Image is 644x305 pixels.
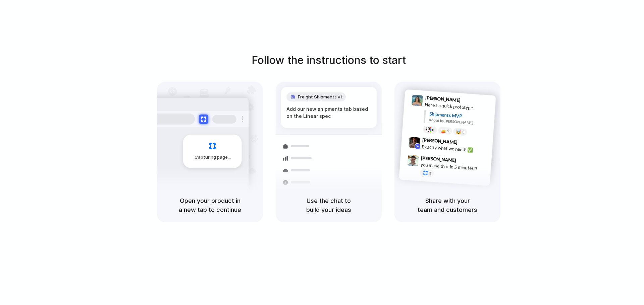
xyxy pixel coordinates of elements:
[402,196,492,214] h5: Share with your team and customers
[462,130,465,134] span: 3
[429,171,431,175] span: 1
[286,105,371,120] div: Add our new shipments tab based on the Linear spec
[425,101,492,112] div: Here's a quick prototype
[284,196,374,214] h5: Use the chat to build your ideas
[252,52,406,68] h1: Follow the instructions to start
[447,129,449,133] span: 5
[456,129,462,134] div: 🤯
[195,154,232,161] span: Capturing page
[165,196,255,214] h5: Open your product in a new tab to continue
[463,97,476,105] span: 9:41 AM
[422,136,458,146] span: [PERSON_NAME]
[420,161,487,172] div: you made that in 5 minutes?!
[425,94,461,104] span: [PERSON_NAME]
[432,128,434,132] span: 8
[429,117,490,127] div: Added by [PERSON_NAME]
[429,110,491,122] div: Shipments MVP
[460,139,473,147] span: 9:42 AM
[422,143,489,154] div: Exactly what we need! ✅
[458,157,472,165] span: 9:47 AM
[421,154,457,164] span: [PERSON_NAME]
[298,94,342,100] span: Freight Shipments v1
